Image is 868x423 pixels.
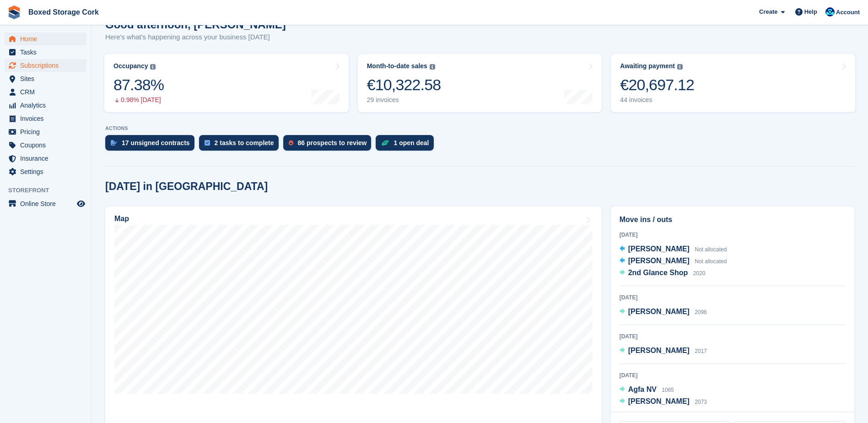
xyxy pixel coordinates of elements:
div: €10,322.58 [367,76,441,94]
span: Tasks [20,46,75,59]
span: Help [804,7,817,16]
span: 1065 [662,387,674,393]
a: menu [5,46,86,59]
span: 2073 [695,399,707,405]
div: 0.98% [DATE] [113,96,164,104]
a: menu [5,139,86,152]
a: 1 open deal [376,135,438,155]
span: Not allocated [695,246,727,253]
a: Boxed Storage Cork [25,5,102,20]
span: [PERSON_NAME] [628,397,690,405]
a: menu [5,112,86,125]
a: Occupancy 87.38% 0.98% [DATE] [104,54,349,112]
a: 86 prospects to review [283,135,376,155]
span: 2096 [695,309,707,315]
a: [PERSON_NAME] Not allocated [620,244,727,255]
a: Agfa NV 1065 [620,384,674,396]
div: 87.38% [113,76,164,94]
span: Settings [20,165,75,178]
span: [PERSON_NAME] [628,257,690,265]
img: Vincent [825,7,835,16]
div: Month-to-date sales [367,62,427,70]
a: menu [5,197,86,210]
span: Insurance [20,152,75,165]
img: task-75834270c22a3079a89374b754ae025e5fb1db73e45f91037f5363f120a921f8.svg [205,140,210,146]
span: Pricing [20,125,75,138]
h2: Move ins / outs [620,214,846,225]
img: deal-1b604bf984904fb50ccaf53a9ad4b4a5d6e5aea283cecdc64d6e3604feb123c2.svg [381,140,389,146]
span: 2nd Glance Shop [628,269,688,277]
div: [DATE] [620,371,846,380]
div: [DATE] [620,293,846,302]
div: Occupancy [113,62,148,70]
span: Sites [20,72,75,85]
a: Preview store [75,198,86,209]
div: [DATE] [620,332,846,341]
span: [PERSON_NAME] [628,245,690,253]
div: [DATE] [620,231,846,239]
a: menu [5,86,86,98]
img: prospect-51fa495bee0391a8d652442698ab0144808aea92771e9ea1ae160a38d050c398.svg [289,140,293,146]
img: icon-info-grey-7440780725fd019a000dd9b08b2336e03edf1995a4989e88bcd33f0948082b44.svg [430,64,435,70]
img: contract_signature_icon-13c848040528278c33f63329250d36e43548de30e8caae1d1a13099fd9432cc5.svg [111,140,117,146]
img: stora-icon-8386f47178a22dfd0bd8f6a31ec36ba5ce8667c1dd55bd0f319d3a0aa187defe.svg [7,5,21,19]
p: ACTIONS [105,125,854,131]
h2: [DATE] in [GEOGRAPHIC_DATA] [105,180,268,193]
span: Subscriptions [20,59,75,72]
img: icon-info-grey-7440780725fd019a000dd9b08b2336e03edf1995a4989e88bcd33f0948082b44.svg [150,64,156,70]
div: €20,697.12 [620,76,694,94]
div: 86 prospects to review [298,139,367,146]
span: Create [759,7,777,16]
span: [PERSON_NAME] [628,347,690,354]
a: [PERSON_NAME] 2096 [620,306,707,318]
a: [PERSON_NAME] 2017 [620,345,707,357]
a: menu [5,59,86,72]
a: [PERSON_NAME] Not allocated [620,255,727,267]
h2: Map [114,215,129,223]
img: icon-info-grey-7440780725fd019a000dd9b08b2336e03edf1995a4989e88bcd33f0948082b44.svg [677,64,683,70]
a: [PERSON_NAME] 2073 [620,396,707,408]
span: Coupons [20,139,75,152]
span: 2020 [693,270,706,277]
span: Storefront [8,186,91,195]
div: 17 unsigned contracts [122,139,190,146]
span: Not allocated [695,258,727,265]
span: 2017 [695,348,707,354]
a: 2 tasks to complete [199,135,283,155]
div: 44 invoices [620,96,694,104]
a: Awaiting payment €20,697.12 44 invoices [611,54,855,112]
span: [PERSON_NAME] [628,308,690,315]
span: CRM [20,86,75,98]
div: 2 tasks to complete [215,139,274,146]
a: menu [5,165,86,178]
a: menu [5,33,86,45]
a: menu [5,72,86,85]
div: 1 open deal [394,139,429,146]
a: menu [5,99,86,112]
span: Home [20,33,75,45]
span: Analytics [20,99,75,112]
a: menu [5,152,86,165]
a: 17 unsigned contracts [105,135,199,155]
a: menu [5,125,86,138]
div: Awaiting payment [620,62,675,70]
span: Online Store [20,197,75,210]
span: Account [836,8,860,17]
a: 2nd Glance Shop 2020 [620,267,706,279]
span: Invoices [20,112,75,125]
p: Here's what's happening across your business [DATE] [105,32,286,43]
div: 29 invoices [367,96,441,104]
span: Agfa NV [628,385,657,393]
a: Month-to-date sales €10,322.58 29 invoices [358,54,602,112]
